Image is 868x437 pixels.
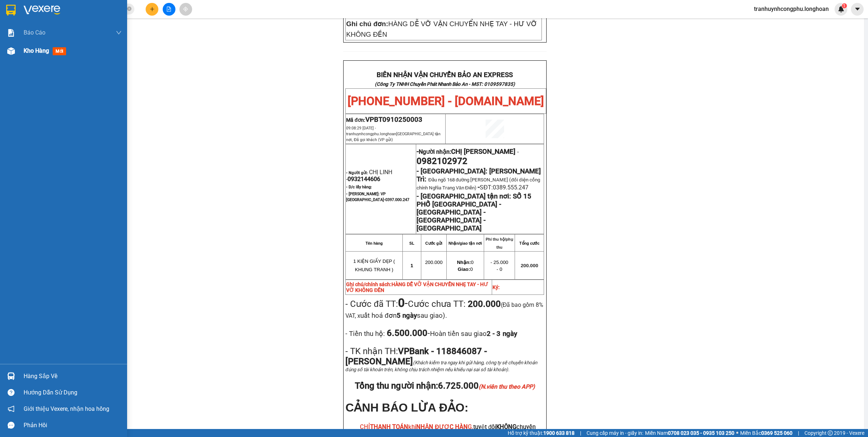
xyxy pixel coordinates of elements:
[150,7,155,12] span: plus
[345,330,385,338] span: - Tiền thu hộ:
[345,346,398,356] span: - TK nhận TH:
[519,241,539,245] strong: Tổng cước
[146,3,158,16] button: plus
[580,429,581,437] span: |
[842,3,847,8] sup: 1
[851,3,864,16] button: caret-down
[346,20,537,38] span: HÀNG DỄ VỠ VẬN CHUYỂN NHẸ TAY - HƯ VỠ KHÔNG ĐỀN
[345,301,543,319] span: (Đã bao gồm 8% VAT, x
[360,424,473,430] span: CHỈ khi G,
[417,156,467,166] span: 0982102972
[7,372,15,380] img: warehouse-icon
[503,330,517,338] span: ngày
[479,383,535,390] em: (N.viên thu theo APP)
[492,284,500,290] strong: Ký:
[417,192,531,232] strong: SỐ 15 PHỐ [GEOGRAPHIC_DATA] - [GEOGRAPHIC_DATA] - [GEOGRAPHIC_DATA] - [GEOGRAPHIC_DATA]
[345,299,543,320] span: Cước chưa TT:
[487,330,517,338] strong: 2 - 3
[854,6,861,12] span: caret-down
[425,241,442,245] strong: Cước gửi
[385,197,409,202] span: 0397.000.247
[63,25,133,38] span: CÔNG TY TNHH CHUYỂN PHÁT NHANH BẢO AN
[24,404,109,413] span: Giới thiệu Vexere, nhận hoa hồng
[508,429,575,437] span: Hỗ trợ kỹ thuật:
[348,94,544,108] span: [PHONE_NUMBER] - [DOMAIN_NAME]
[346,192,409,202] span: - [PERSON_NAME]: VP [GEOGRAPHIC_DATA]-
[451,148,515,156] span: CHỊ [PERSON_NAME]
[365,241,382,245] strong: Tên hàng
[3,44,110,54] span: Mã đơn: VPBT1310250001
[346,20,388,28] strong: Ghi chú đơn:
[116,30,122,36] span: down
[355,381,535,391] span: Tổng thu người nhận:
[398,296,405,310] strong: 0
[761,430,792,436] strong: 0369 525 060
[166,7,171,12] span: file-add
[668,430,734,436] strong: 0708 023 035 - 0935 103 250
[346,132,441,142] span: tranhuynhcongphu.longhoan
[346,169,392,183] span: CHỊ LINH -
[843,3,845,8] span: 1
[353,258,395,272] span: 1 KIỆN GIẤY DẸP ( KHUNG TRANH )
[24,371,122,382] div: Hàng sắp về
[346,171,368,175] strong: - Người gửi:
[417,167,541,183] span: - [GEOGRAPHIC_DATA]: [PERSON_NAME] Trì:
[430,330,517,338] span: Hoàn tiền sau giao
[20,25,38,31] strong: CSKH:
[409,241,414,245] strong: SL
[345,401,468,414] span: CẢNH BÁO LỪA ĐẢO:
[828,430,833,436] span: copyright
[438,381,535,391] span: 6.725.000
[486,237,513,249] strong: Phí thu hộ/phụ thu
[163,3,175,16] button: file-add
[419,148,515,155] span: Người nhận:
[8,389,15,396] span: question-circle
[346,117,422,123] span: Mã đơn:
[385,328,427,338] strong: 6.500.000
[345,299,407,309] span: - Cước đã TT:
[449,241,482,245] strong: Nhận/giao tận nơi
[7,47,15,55] img: warehouse-icon
[457,260,474,265] span: 0
[458,266,472,272] span: 0
[425,260,442,265] span: 200.000
[3,25,55,37] span: [PHONE_NUMBER]
[346,185,372,189] strong: - D/c lấy hàng:
[397,312,417,320] strong: 5 ngày
[377,71,513,79] strong: BIÊN NHẬN VẬN CHUYỂN BẢO AN EXPRESS
[543,430,575,436] strong: 1900 633 818
[345,360,537,372] span: (Khách kiểm tra ngay khi gửi hàng, công ty sẽ chuyển khoản đúng số tài khoản trên, không chịu trá...
[491,260,508,265] span: - 25.000
[346,281,488,293] strong: Ghi chú/chính sách:
[360,312,447,320] span: uất hoá đơn sau giao).
[8,405,15,412] span: notification
[48,3,144,13] strong: PHIẾU DÁN LÊN HÀNG
[838,6,844,12] img: icon-new-feature
[6,5,16,16] img: logo-vxr
[416,424,468,430] strong: NHẬN ĐƯỢC HÀN
[645,429,734,437] span: Miền Nam
[748,4,835,13] span: tranhuynhcongphu.longhoan
[24,420,122,431] div: Phản hồi
[24,28,45,37] span: Báo cáo
[127,7,131,11] span: close-circle
[493,184,528,191] span: 0389.555.247
[478,183,480,191] span: -
[370,424,408,430] strong: THANH TOÁN
[365,116,422,124] span: VPBT0910250003
[24,47,49,54] span: Kho hàng
[348,176,380,183] span: 0932144606
[53,47,66,55] span: mới
[398,296,408,310] span: -
[375,81,515,87] strong: (Công Ty TNHH Chuyển Phát Nhanh Bảo An - MST: 0109597835)
[346,281,488,293] span: HÀNG DỄ VỠ VẬN CHUYỂN NHẸ TAY - HƯ VỠ KHÔNG ĐỀN
[385,328,517,338] span: -
[468,299,501,309] strong: 200.000
[346,126,441,142] span: 09:08:29 [DATE] -
[417,177,540,191] span: Đầu ngõ 168 đường [PERSON_NAME] (đối diện cổng chính Nghĩa Trang Văn Điển)
[457,260,471,265] strong: Nhận:
[24,387,122,398] div: Hướng dẫn sử dụng
[46,15,146,22] span: Ngày in phiếu: 10:35 ngày
[496,266,502,272] span: - 0
[798,429,799,437] span: |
